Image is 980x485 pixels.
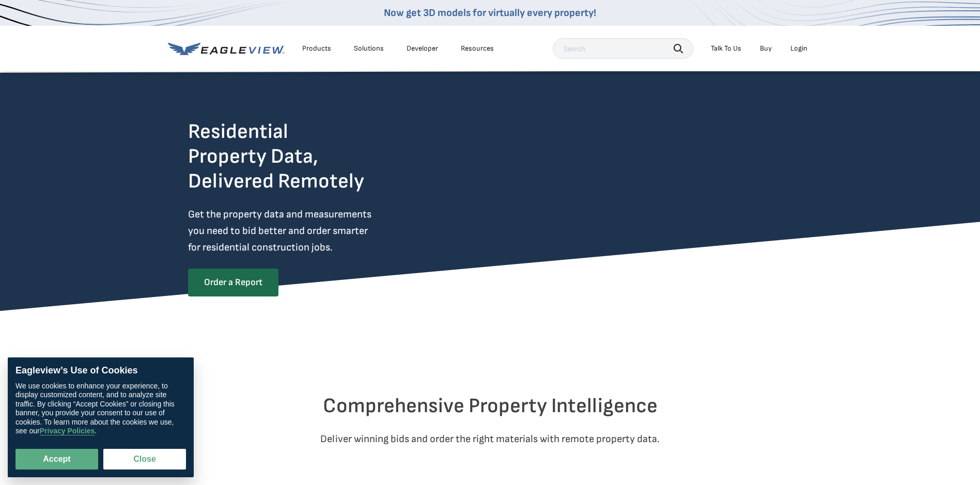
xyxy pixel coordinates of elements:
[15,449,98,470] button: Accept
[760,44,772,53] a: Buy
[188,206,414,256] p: Get the property data and measurements you need to bid better and order smarter for residential c...
[553,38,693,59] input: Search
[354,44,384,53] div: Solutions
[188,119,364,194] h2: Residential Property Data, Delivered Remotely
[188,431,792,447] p: Deliver winning bids and order the right materials with remote property data.
[40,427,95,436] a: Privacy Policies
[384,7,596,19] a: Now get 3D models for virtually every property!
[302,44,331,53] div: Products
[461,44,494,53] div: Resources
[711,44,741,53] div: Talk To Us
[188,269,278,296] a: Order a Report
[15,382,186,436] div: We use cookies to enhance your experience, to display customized content, and to analyze site tra...
[790,44,807,53] div: Login
[103,449,186,470] button: Close
[15,365,186,377] div: Eagleview’s Use of Cookies
[188,394,792,418] h2: Comprehensive Property Intelligence
[407,44,438,53] a: Developer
